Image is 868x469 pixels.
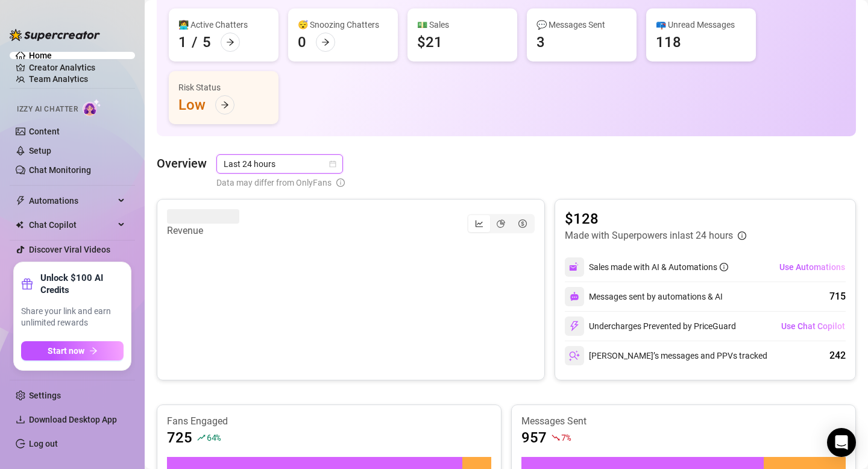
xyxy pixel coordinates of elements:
[570,292,579,301] img: svg%3e
[48,346,84,356] span: Start now
[417,18,508,31] div: 💵 Sales
[781,316,846,336] button: Use Chat Copilot
[521,428,547,447] article: 957
[321,38,330,46] span: arrow-right
[829,289,846,304] div: 715
[720,263,728,271] span: info-circle
[157,154,207,172] article: Overview
[203,33,211,52] div: 5
[497,219,505,228] span: pie-chart
[178,81,269,94] div: Risk Status
[216,176,332,189] span: Data may differ from OnlyFans
[569,262,580,272] img: svg%3e
[167,428,192,447] article: 725
[89,347,98,355] span: arrow-right
[779,257,846,277] button: Use Automations
[565,228,733,243] article: Made with Superpowers in last 24 hours
[83,99,101,116] img: AI Chatter
[16,221,24,229] img: Chat Copilot
[298,33,306,52] div: 0
[781,321,845,331] span: Use Chat Copilot
[29,74,88,84] a: Team Analytics
[21,278,33,290] span: gift
[589,260,728,274] div: Sales made with AI & Automations
[417,33,442,52] div: $21
[565,316,736,336] div: Undercharges Prevented by PriceGuard
[656,33,681,52] div: 118
[298,18,388,31] div: 😴 Snoozing Chatters
[29,127,60,136] a: Content
[829,348,846,363] div: 242
[827,428,856,457] div: Open Intercom Messenger
[40,272,124,296] strong: Unlock $100 AI Credits
[226,38,234,46] span: arrow-right
[536,33,545,52] div: 3
[167,224,239,238] article: Revenue
[518,219,527,228] span: dollar-circle
[21,306,124,329] span: Share your link and earn unlimited rewards
[779,262,845,272] span: Use Automations
[29,439,58,449] a: Log out
[221,101,229,109] span: arrow-right
[197,433,206,442] span: rise
[29,146,51,156] a: Setup
[336,176,345,189] span: info-circle
[29,391,61,400] a: Settings
[467,214,535,233] div: segmented control
[29,415,117,424] span: Download Desktop App
[16,196,25,206] span: thunderbolt
[29,165,91,175] a: Chat Monitoring
[565,287,723,306] div: Messages sent by automations & AI
[521,415,846,428] article: Messages Sent
[329,160,336,168] span: calendar
[561,432,570,443] span: 7 %
[656,18,746,31] div: 📪 Unread Messages
[475,219,483,228] span: line-chart
[29,215,115,234] span: Chat Copilot
[29,245,110,254] a: Discover Viral Videos
[178,33,187,52] div: 1
[29,191,115,210] span: Automations
[17,104,78,115] span: Izzy AI Chatter
[207,432,221,443] span: 64 %
[167,415,491,428] article: Fans Engaged
[10,29,100,41] img: logo-BBDzfeDw.svg
[16,415,25,424] span: download
[21,341,124,360] button: Start nowarrow-right
[178,18,269,31] div: 👩‍💻 Active Chatters
[569,350,580,361] img: svg%3e
[569,321,580,332] img: svg%3e
[565,346,767,365] div: [PERSON_NAME]’s messages and PPVs tracked
[565,209,746,228] article: $128
[552,433,560,442] span: fall
[29,58,125,77] a: Creator Analytics
[536,18,627,31] div: 💬 Messages Sent
[224,155,336,173] span: Last 24 hours
[738,231,746,240] span: info-circle
[29,51,52,60] a: Home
